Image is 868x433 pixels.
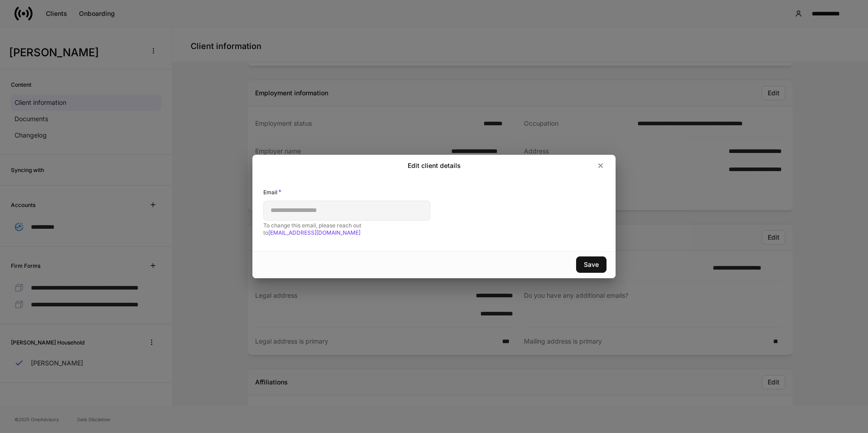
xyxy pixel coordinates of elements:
p: To change this email, please reach out to [263,222,430,236]
h2: Edit client details [408,161,461,170]
div: Save [584,261,599,268]
button: Save [576,256,607,273]
h6: Email [263,187,281,197]
a: [EMAIL_ADDRESS][DOMAIN_NAME] [268,229,360,236]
